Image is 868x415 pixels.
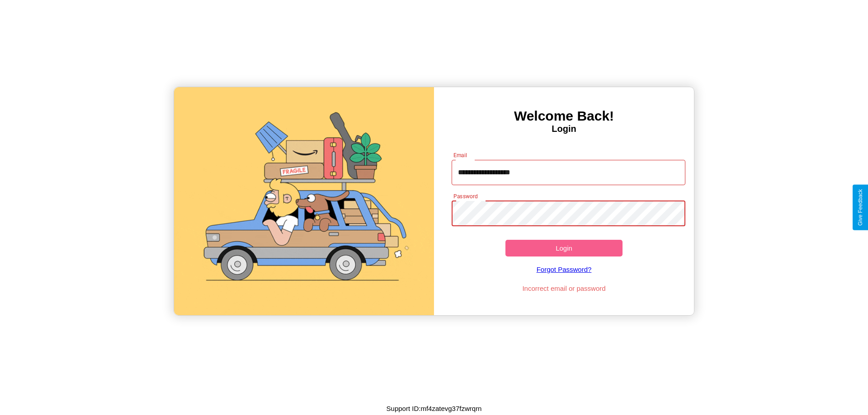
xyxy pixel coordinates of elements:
[453,192,477,200] label: Password
[434,124,694,134] h4: Login
[453,151,467,159] label: Email
[447,256,681,282] a: Forgot Password?
[857,189,863,226] div: Give Feedback
[387,402,482,415] p: Support ID: mf4zatevg37fzwrqrn
[447,282,681,294] p: Incorrect email or password
[174,87,434,315] img: gif
[434,108,694,124] h3: Welcome Back!
[505,240,623,256] button: Login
